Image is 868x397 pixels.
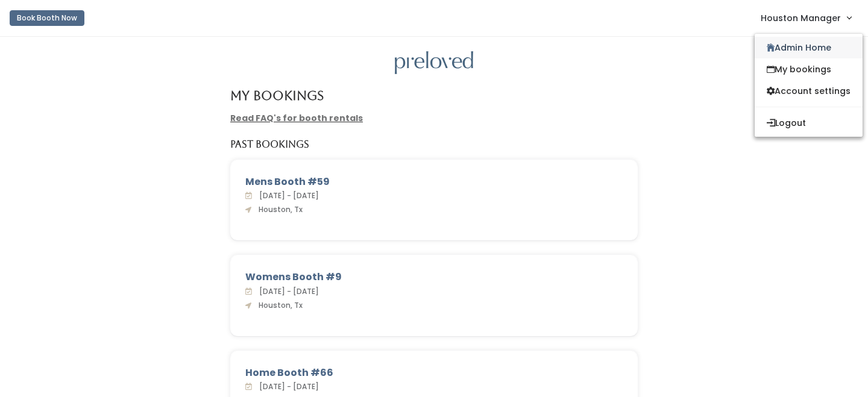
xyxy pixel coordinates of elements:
a: Read FAQ's for booth rentals [230,112,363,124]
div: Home Booth #66 [245,366,623,380]
h4: My Bookings [230,89,324,102]
span: [DATE] - [DATE] [254,286,319,296]
a: Account settings [755,80,863,102]
a: Admin Home [755,37,863,58]
a: My bookings [755,58,863,80]
span: Houston Manager [761,11,841,25]
div: Womens Booth #9 [245,270,623,284]
img: preloved logo [395,51,473,75]
div: Mens Booth #59 [245,175,623,189]
span: Houston, Tx [254,300,303,310]
a: Houston Manager [749,5,863,31]
a: Book Booth Now [10,5,84,31]
span: [DATE] - [DATE] [254,190,319,201]
h5: Past Bookings [230,139,309,150]
button: Book Booth Now [10,10,84,26]
button: Logout [755,112,863,134]
span: [DATE] - [DATE] [254,381,319,392]
span: Houston, Tx [254,204,303,214]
